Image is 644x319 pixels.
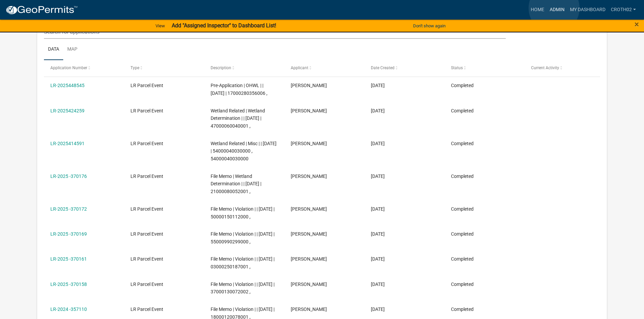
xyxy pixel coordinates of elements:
[371,256,385,262] span: 01/29/2025
[211,231,275,244] span: File Memo | Violation | | 01/29/2025 | 55000990299000 ,
[371,65,395,70] span: Date Created
[130,206,163,212] span: LR Parcel Event
[451,65,463,70] span: Status
[153,20,168,31] a: View
[211,174,261,194] span: File Memo | Wetland Determination | | 01/29/2025 | 21000080052001 ,
[50,141,85,146] a: LR-2025414591
[371,282,385,287] span: 01/29/2025
[371,141,385,146] span: 05/01/2025
[50,282,87,287] a: LR-2025 -370158
[44,39,63,60] a: Data
[291,174,327,179] span: Courtney Roth
[531,65,559,70] span: Current Activity
[204,60,284,76] datatable-header-cell: Description
[291,231,327,237] span: Courtney Roth
[635,20,639,29] span: ×
[451,282,474,287] span: Completed
[371,206,385,212] span: 01/29/2025
[130,83,163,88] span: LR Parcel Event
[451,206,474,212] span: Completed
[211,256,275,269] span: File Memo | Violation | | 10/02/2024 | 03000250187001 ,
[130,231,163,237] span: LR Parcel Event
[50,307,87,312] a: LR-2024 -357110
[124,60,204,76] datatable-header-cell: Type
[211,83,267,96] span: Pre-Application | OHWL | | 07/08/2025 | 17000280356006 ,
[451,174,474,179] span: Completed
[50,231,87,237] a: LR-2025 -370169
[50,256,87,262] a: LR-2025 -370161
[130,307,163,312] span: LR Parcel Event
[130,108,163,113] span: LR Parcel Event
[371,174,385,179] span: 01/29/2025
[291,282,327,287] span: Courtney Roth
[211,108,265,129] span: Wetland Related | Wetland Determination | | 05/21/2025 | 47000060040001 ,
[528,3,547,16] a: Home
[291,65,308,70] span: Applicant
[50,65,87,70] span: Application Number
[211,141,277,162] span: Wetland Related | Misc | | 04/21/2025 | 54000040030000 , 54000040030000
[451,307,474,312] span: Completed
[291,83,327,88] span: Courtney Roth
[364,60,445,76] datatable-header-cell: Date Created
[547,3,567,16] a: Admin
[130,256,163,262] span: LR Parcel Event
[50,83,85,88] a: LR-2025448545
[291,206,327,212] span: Courtney Roth
[211,65,231,70] span: Description
[63,39,81,60] a: Map
[371,231,385,237] span: 01/29/2025
[451,141,474,146] span: Completed
[130,174,163,179] span: LR Parcel Event
[524,60,604,76] datatable-header-cell: Current Activity
[172,22,276,29] strong: Add "Assigned Inspector" to Dashboard List!
[130,282,163,287] span: LR Parcel Event
[451,83,474,88] span: Completed
[211,282,275,295] span: File Memo | Violation | | 12/24/2024 | 37000130072002 ,
[567,3,608,16] a: My Dashboard
[291,307,327,312] span: Courtney Roth
[371,307,385,312] span: 12/31/2024
[50,206,87,212] a: LR-2025 -370172
[371,83,385,88] span: 07/11/2025
[291,256,327,262] span: Courtney Roth
[451,231,474,237] span: Completed
[130,141,163,146] span: LR Parcel Event
[635,20,639,28] button: Close
[44,60,124,76] datatable-header-cell: Application Number
[50,174,87,179] a: LR-2025 -370176
[291,141,327,146] span: Courtney Roth
[284,60,364,76] datatable-header-cell: Applicant
[130,65,139,70] span: Type
[410,20,448,31] button: Don't show again
[444,60,524,76] datatable-header-cell: Status
[451,256,474,262] span: Completed
[371,108,385,113] span: 05/21/2025
[291,108,327,113] span: Courtney Roth
[608,3,639,16] a: croth02
[50,108,85,113] a: LR-2025424259
[211,206,275,219] span: File Memo | Violation | | 01/29/2025 | 50000150112000 ,
[451,108,474,113] span: Completed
